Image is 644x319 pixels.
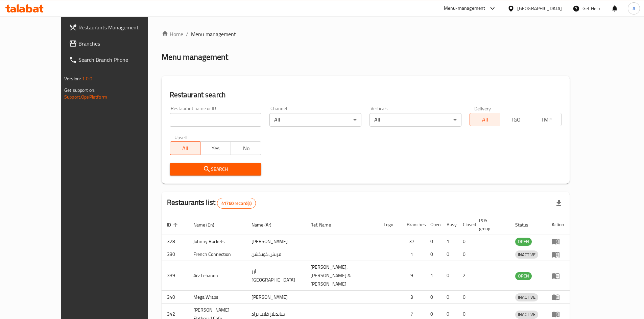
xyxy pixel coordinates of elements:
[401,235,425,248] td: 37
[441,235,457,248] td: 1
[217,200,256,207] span: 41760 record(s)
[305,261,378,291] td: [PERSON_NAME],[PERSON_NAME] & [PERSON_NAME]
[457,291,474,304] td: 0
[515,221,537,229] span: Status
[78,23,163,31] span: Restaurants Management
[378,214,401,235] th: Logo
[552,250,564,259] div: Menu
[500,113,531,126] button: TGO
[441,291,457,304] td: 0
[162,291,188,304] td: 340
[457,235,474,248] td: 0
[551,195,567,211] div: Export file
[503,115,528,125] span: TGO
[441,261,457,291] td: 0
[515,238,532,246] div: OPEN
[425,214,441,235] th: Open
[64,35,168,52] a: Branches
[310,221,340,229] span: Ref. Name
[188,261,246,291] td: Arz Lebanon
[193,221,223,229] span: Name (En)
[78,39,163,48] span: Branches
[203,143,228,153] span: Yes
[246,291,305,304] td: [PERSON_NAME]
[425,291,441,304] td: 0
[170,90,562,100] h2: Restaurant search
[64,74,81,83] span: Version:
[441,248,457,261] td: 0
[369,113,461,127] div: All
[162,52,228,62] h2: Menu management
[401,261,425,291] td: 9
[64,86,95,95] span: Get support on:
[200,141,231,155] button: Yes
[534,115,559,125] span: TMP
[162,30,183,38] a: Home
[473,115,498,125] span: All
[246,248,305,261] td: فرنش كونكشن
[515,238,532,245] span: OPEN
[64,92,107,101] a: Support.OpsPlatform
[515,293,538,301] span: INACTIVE
[234,143,259,153] span: No
[174,135,187,139] label: Upsell
[170,113,262,127] input: Search for restaurant name or ID..
[515,311,538,318] span: INACTIVE
[64,52,168,68] a: Search Branch Phone
[217,198,256,209] div: Total records count
[162,30,570,38] nav: breadcrumb
[162,261,188,291] td: 339
[425,248,441,261] td: 0
[170,141,200,155] button: All
[515,272,532,280] div: OPEN
[633,5,635,12] span: A
[162,248,188,261] td: 330
[186,30,188,38] li: /
[252,221,280,229] span: Name (Ar)
[517,5,562,12] div: [GEOGRAPHIC_DATA]
[175,165,256,174] span: Search
[457,261,474,291] td: 2
[82,74,92,83] span: 1.0.0
[173,143,198,153] span: All
[188,248,246,261] td: French Connection
[188,235,246,248] td: Johnny Rockets
[64,19,168,35] a: Restaurants Management
[162,235,188,248] td: 328
[231,141,261,155] button: No
[425,261,441,291] td: 1
[474,106,491,111] label: Delivery
[552,272,564,280] div: Menu
[444,4,485,12] div: Menu-management
[401,248,425,261] td: 1
[515,272,532,280] span: OPEN
[401,291,425,304] td: 3
[246,261,305,291] td: أرز [GEOGRAPHIC_DATA]
[457,214,474,235] th: Closed
[531,113,562,126] button: TMP
[441,214,457,235] th: Busy
[457,248,474,261] td: 0
[170,163,262,176] button: Search
[515,251,538,259] span: INACTIVE
[191,30,236,38] span: Menu management
[78,56,163,64] span: Search Branch Phone
[167,197,256,209] h2: Restaurants list
[552,310,564,318] div: Menu
[246,235,305,248] td: [PERSON_NAME]
[470,113,500,126] button: All
[546,214,570,235] th: Action
[479,216,502,233] span: POS group
[269,113,361,127] div: All
[401,214,425,235] th: Branches
[167,221,180,229] span: ID
[188,291,246,304] td: Mega Wraps
[552,293,564,301] div: Menu
[425,235,441,248] td: 0
[552,237,564,245] div: Menu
